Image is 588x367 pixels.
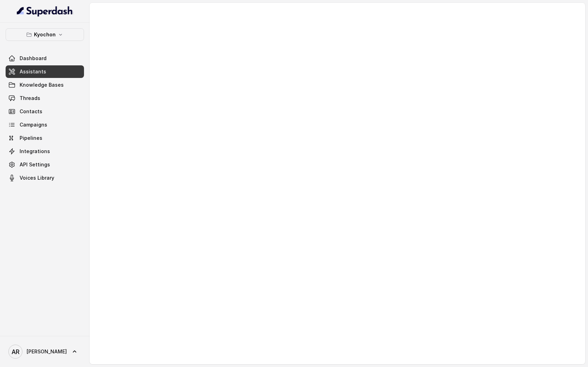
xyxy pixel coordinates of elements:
[6,145,84,158] a: Integrations
[12,348,20,355] text: AR
[20,55,47,62] span: Dashboard
[20,95,40,102] span: Threads
[6,105,84,118] a: Contacts
[20,135,42,142] span: Pipelines
[20,68,46,75] span: Assistants
[6,118,84,131] a: Campaigns
[6,79,84,91] a: Knowledge Bases
[20,108,42,115] span: Contacts
[6,28,84,41] button: Kyochon
[6,172,84,184] a: Voices Library
[20,81,64,88] span: Knowledge Bases
[6,132,84,144] a: Pipelines
[6,158,84,171] a: API Settings
[20,121,47,128] span: Campaigns
[6,342,84,361] a: [PERSON_NAME]
[20,148,50,155] span: Integrations
[6,92,84,105] a: Threads
[20,174,54,181] span: Voices Library
[34,30,56,39] p: Kyochon
[6,52,84,65] a: Dashboard
[17,6,73,17] img: light.svg
[20,161,50,168] span: API Settings
[6,65,84,78] a: Assistants
[27,348,67,355] span: [PERSON_NAME]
